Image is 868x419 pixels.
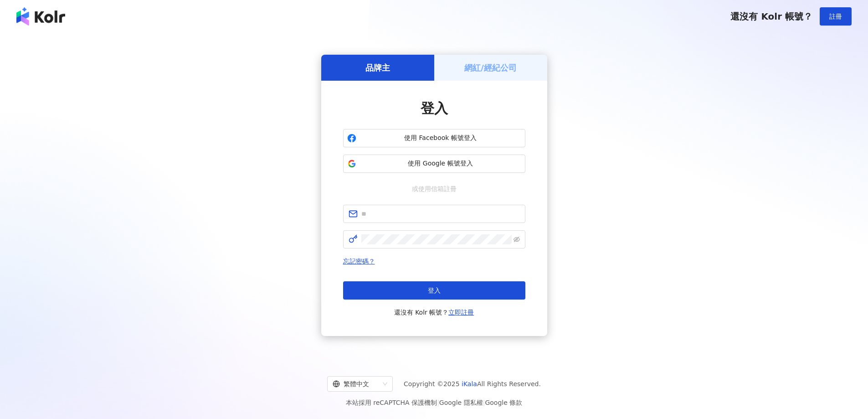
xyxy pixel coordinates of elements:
[462,380,477,388] a: iKala
[333,377,379,391] div: 繁體中文
[346,397,522,408] span: 本站採用 reCAPTCHA 保護機制
[464,62,517,73] h5: 網紅/經紀公司
[448,309,474,316] a: 立即註冊
[365,62,390,73] h5: 品牌主
[343,129,525,147] button: 使用 Facebook 帳號登入
[360,134,521,143] span: 使用 Facebook 帳號登入
[428,287,441,294] span: 登入
[343,155,525,173] button: 使用 Google 帳號登入
[421,100,448,116] span: 登入
[485,399,522,406] a: Google 條款
[404,378,541,389] span: Copyright © 2025 All Rights Reserved.
[829,13,842,20] span: 註冊
[406,184,463,194] span: 或使用信箱註冊
[16,7,65,26] img: logo
[343,281,525,300] button: 登入
[394,307,474,318] span: 還沒有 Kolr 帳號？
[730,11,812,22] span: 還沒有 Kolr 帳號？
[514,236,520,243] span: eye-invisible
[360,159,521,168] span: 使用 Google 帳號登入
[483,399,485,406] span: |
[439,399,483,406] a: Google 隱私權
[437,399,439,406] span: |
[820,7,852,26] button: 註冊
[343,258,375,265] a: 忘記密碼？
